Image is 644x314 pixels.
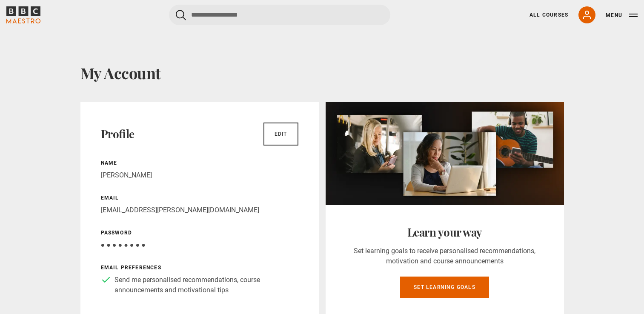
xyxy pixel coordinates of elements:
button: Submit the search query [176,10,186,20]
a: All Courses [530,11,568,19]
p: Send me personalised recommendations, course announcements and motivational tips [114,275,298,295]
p: Password [101,229,298,237]
button: Toggle navigation [606,11,638,20]
h2: Learn your way [346,226,544,239]
p: Email preferences [101,264,298,271]
span: ● ● ● ● ● ● ● ● [101,241,146,249]
svg: BBC Maestro [6,6,40,23]
input: Search [169,5,390,25]
p: Name [101,159,298,167]
a: Set learning goals [400,277,489,298]
p: [PERSON_NAME] [101,170,298,180]
p: Set learning goals to receive personalised recommendations, motivation and course announcements [346,246,544,266]
h1: My Account [80,64,564,82]
p: [EMAIL_ADDRESS][PERSON_NAME][DOMAIN_NAME] [101,205,298,215]
p: Email [101,194,298,202]
a: Edit [263,123,298,146]
h2: Profile [101,127,135,141]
